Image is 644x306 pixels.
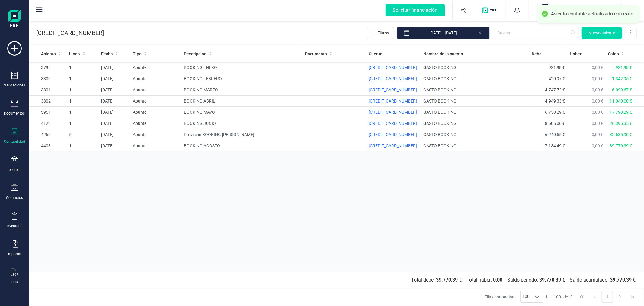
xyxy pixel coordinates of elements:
[99,96,130,107] td: [DATE]
[539,277,565,283] b: 39.770,39 €
[546,294,548,300] span: 1
[616,65,632,70] span: 921,98 €
[421,118,530,129] td: GASTO BOOKING
[479,1,502,20] button: Logo de OPS
[99,84,130,96] td: [DATE]
[7,167,22,172] div: Tesorería
[627,291,639,303] button: Last Page
[6,195,23,200] div: Contactos
[610,277,636,283] b: 39.770,39 €
[592,99,603,103] span: 0,00 €
[181,129,303,140] td: Provision BOOKING [PERSON_NAME]
[29,96,67,107] td: 3802
[369,121,417,126] span: [CREDIT_CARD_NUMBER]
[582,27,622,39] button: Nuevo asiento
[545,87,565,92] span: 4.747,72 €
[421,107,530,118] td: GASTO BOOKING
[532,51,542,57] span: Debe
[551,11,635,17] div: Asiento contable actualizado con éxito.
[130,62,181,73] td: Apunte
[101,51,113,57] span: Fecha
[99,107,130,118] td: [DATE]
[614,291,626,303] button: Next Page
[4,139,25,144] div: Contabilidad
[377,30,389,36] span: Filtros
[369,51,383,57] span: Cuenta
[181,140,303,151] td: BOOKING AGOSTO
[505,276,567,284] span: Saldo periodo:
[369,65,417,70] span: [CREDIT_CARD_NUMBER]
[436,277,462,283] b: 39.770,39 €
[592,132,603,137] span: 0,00 €
[554,294,561,300] span: 100
[369,110,417,115] span: [CREDIT_CARD_NUMBER]
[130,140,181,151] td: Apunte
[67,62,98,73] td: 1
[492,27,579,39] input: Buscar
[29,73,67,84] td: 3800
[570,51,582,57] span: Haber
[41,51,56,57] span: Asiento
[592,121,603,126] span: 0,00 €
[536,1,614,20] button: NANACESTU URBANA SLXEVI MARCH WOLTÉS
[305,51,327,57] span: Documento
[8,10,21,29] img: Logo Finanedi
[608,51,619,57] span: Saldo
[181,118,303,129] td: BOOKING JUNIO
[29,140,67,151] td: 4408
[4,83,25,88] div: Validaciones
[130,118,181,129] td: Apunte
[67,73,98,84] td: 1
[67,107,98,118] td: 1
[424,51,463,57] span: Nombre de la cuenta
[545,99,565,103] span: 4.949,33 €
[36,29,104,37] p: [CREDIT_CARD_NUMBER]
[592,110,603,115] span: 0,00 €
[592,65,603,70] span: 0,00 €
[181,84,303,96] td: BOOKING MARZO
[612,87,632,92] span: 6.090,67 €
[610,143,632,148] span: 39.770,39 €
[612,76,632,81] span: 1.342,95 €
[130,84,181,96] td: Apunte
[130,129,181,140] td: Apunte
[592,76,603,81] span: 0,00 €
[549,65,565,70] span: 921,98 €
[539,4,552,17] div: NA
[99,140,130,151] td: [DATE]
[369,143,417,148] span: [CREDIT_CARD_NUMBER]
[67,118,98,129] td: 1
[421,96,530,107] td: GASTO BOOKING
[130,73,181,84] td: Apunte
[545,121,565,126] span: 8.605,06 €
[545,132,565,137] span: 6.240,55 €
[482,7,498,13] img: Logo de OPS
[369,99,417,103] span: [CREDIT_CARD_NUMBER]
[99,73,130,84] td: [DATE]
[29,118,67,129] td: 4122
[549,76,565,81] span: 420,97 €
[378,1,452,20] button: Solicitar financiación
[421,129,530,140] td: GASTO BOOKING
[369,132,417,137] span: [CREDIT_CARD_NUMBER]
[409,276,464,284] span: Total debe:
[29,84,67,96] td: 3801
[369,87,417,92] span: [CREDIT_CARD_NUMBER]
[421,62,530,73] td: GASTO BOOKING
[545,110,565,115] span: 6.750,29 €
[99,129,130,140] td: [DATE]
[421,140,530,151] td: GASTO BOOKING
[8,252,22,256] div: Importar
[464,276,505,284] span: Total haber:
[589,291,600,303] button: Previous Page
[369,76,417,81] span: [CREDIT_CARD_NUMBER]
[521,291,531,302] span: 100
[181,96,303,107] td: BOOKING ABRIL
[184,51,207,57] span: Descripción
[130,96,181,107] td: Apunte
[610,99,632,103] span: 11.040,00 €
[421,84,530,96] td: GASTO BOOKING
[386,4,445,16] div: Solicitar financiación
[576,291,588,303] button: First Page
[6,223,23,228] div: Inventario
